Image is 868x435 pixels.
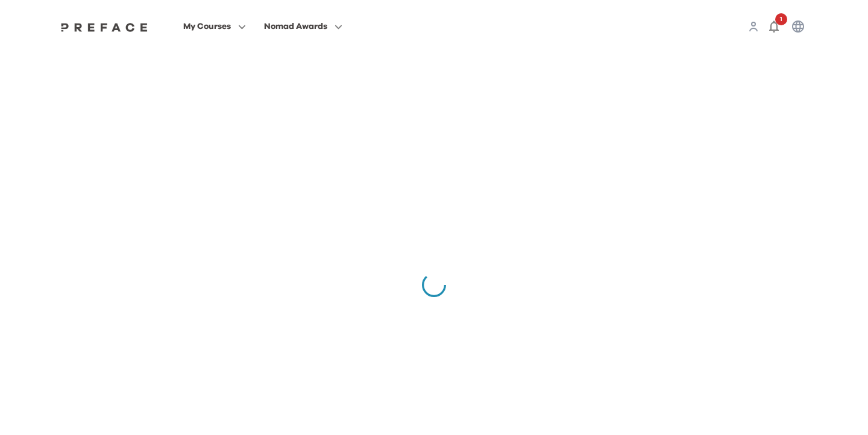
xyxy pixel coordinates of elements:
[183,19,231,34] span: My Courses
[180,19,250,34] button: My Courses
[58,22,151,32] img: Preface Logo
[58,22,151,31] a: Preface Logo
[264,19,327,34] span: Nomad Awards
[260,19,346,34] button: Nomad Awards
[762,14,786,39] button: 1
[775,13,787,25] span: 1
